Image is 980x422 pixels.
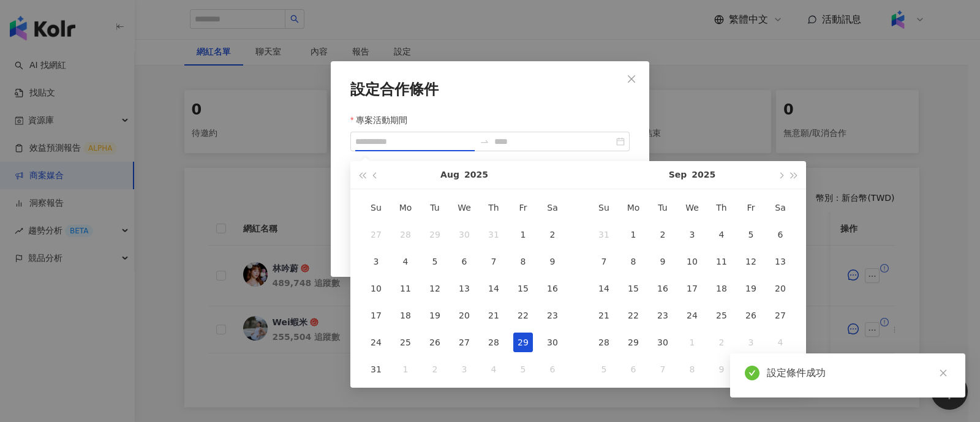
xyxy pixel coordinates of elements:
[361,356,391,383] td: 2025-08-31
[741,279,761,298] div: 19
[648,275,677,302] td: 2025-09-16
[589,329,619,356] td: 2025-09-28
[420,302,450,329] td: 2025-08-19
[538,356,567,383] td: 2025-09-06
[366,279,386,298] div: 10
[420,275,450,302] td: 2025-08-12
[366,360,386,379] div: 31
[712,333,731,352] div: 2
[543,360,562,379] div: 6
[682,279,702,298] div: 17
[589,194,619,221] th: Su
[454,279,474,298] div: 13
[677,221,707,248] td: 2025-09-03
[361,194,391,221] th: Su
[420,356,450,383] td: 2025-09-02
[538,302,567,329] td: 2025-08-23
[355,135,475,148] input: 專案活動期間
[543,225,562,244] div: 2
[771,225,790,244] div: 6
[513,333,533,352] div: 29
[484,225,503,244] div: 31
[648,248,677,275] td: 2025-09-09
[669,161,687,189] button: Sep
[425,360,445,379] div: 2
[589,302,619,329] td: 2025-09-21
[767,366,951,380] div: 設定條件成功
[513,279,533,298] div: 15
[440,161,459,189] button: Aug
[653,360,673,379] div: 7
[480,137,489,146] span: swap-right
[707,194,736,221] th: Th
[484,306,503,325] div: 21
[594,225,614,244] div: 31
[425,252,445,271] div: 5
[648,221,677,248] td: 2025-09-02
[736,329,766,356] td: 2025-10-03
[624,252,643,271] div: 8
[619,67,644,91] button: Close
[653,252,673,271] div: 9
[361,329,391,356] td: 2025-08-24
[543,279,562,298] div: 16
[450,356,479,383] td: 2025-09-03
[391,329,420,356] td: 2025-08-25
[707,275,736,302] td: 2025-09-18
[508,194,538,221] th: Fr
[391,221,420,248] td: 2025-07-28
[712,225,731,244] div: 4
[677,248,707,275] td: 2025-09-10
[712,252,731,271] div: 11
[741,333,761,352] div: 3
[648,194,677,221] th: Tu
[589,275,619,302] td: 2025-09-14
[391,275,420,302] td: 2025-08-11
[677,302,707,329] td: 2025-09-24
[766,329,795,356] td: 2025-10-04
[361,275,391,302] td: 2025-08-10
[692,161,715,189] button: 2025
[454,225,474,244] div: 30
[420,248,450,275] td: 2025-08-05
[479,329,508,356] td: 2025-08-28
[420,194,450,221] th: Tu
[454,333,474,352] div: 27
[396,279,415,298] div: 11
[508,221,538,248] td: 2025-08-01
[425,306,445,325] div: 19
[682,333,702,352] div: 1
[707,356,736,383] td: 2025-10-09
[648,302,677,329] td: 2025-09-23
[771,252,790,271] div: 13
[766,275,795,302] td: 2025-09-20
[594,333,614,352] div: 28
[627,74,636,84] span: close
[771,279,790,298] div: 20
[771,333,790,352] div: 4
[513,306,533,325] div: 22
[513,360,533,379] div: 5
[538,248,567,275] td: 2025-08-09
[391,302,420,329] td: 2025-08-18
[479,302,508,329] td: 2025-08-21
[464,161,488,189] button: 2025
[454,252,474,271] div: 6
[589,356,619,383] td: 2025-10-05
[538,194,567,221] th: Sa
[513,252,533,271] div: 8
[396,360,415,379] div: 1
[677,194,707,221] th: We
[741,252,761,271] div: 12
[653,225,673,244] div: 2
[712,306,731,325] div: 25
[420,221,450,248] td: 2025-07-29
[624,306,643,325] div: 22
[682,306,702,325] div: 24
[508,248,538,275] td: 2025-08-08
[538,329,567,356] td: 2025-08-30
[480,137,489,146] span: to
[707,248,736,275] td: 2025-09-11
[741,225,761,244] div: 5
[653,279,673,298] div: 16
